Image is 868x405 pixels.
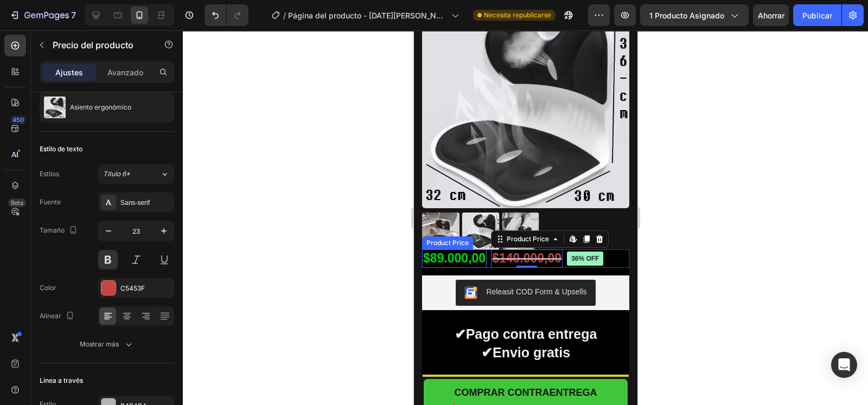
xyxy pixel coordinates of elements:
[288,11,443,31] font: Página del producto - [DATE][PERSON_NAME] 23:14:18
[12,116,24,124] font: 450
[120,199,150,207] font: Sans-serif
[44,97,66,118] img: imagen de característica del producto
[40,198,61,206] font: Fuente
[120,284,145,292] font: C5453F
[283,11,286,20] font: /
[753,4,789,26] button: Ahorrar
[758,11,784,20] font: Ahorrar
[40,226,65,234] font: Tamaño
[71,10,76,21] font: 7
[103,170,130,178] font: Título 6*
[40,312,61,320] font: Alinear
[802,11,832,20] font: Publicar
[40,335,174,354] button: Mostrar más
[484,11,551,19] font: Necesita republicarse
[80,340,119,348] font: Mostrar más
[40,145,82,153] font: Estilo de texto
[70,103,131,111] font: Asiento ergonómico
[4,4,81,26] button: 7
[35,373,44,381] span: 🔥
[649,11,724,20] font: 1 producto asignado
[53,38,145,52] p: Precio del producto
[40,170,59,178] font: Estilos
[831,352,857,378] div: Abrir Intercom Messenger
[40,284,56,292] font: Color
[53,40,133,50] font: Precio del producto
[98,164,174,184] button: Título 6*
[44,374,189,381] span: 480 Vendidos - !Solo 20 Unidades Disponibles¡
[793,4,841,26] button: Publicar
[11,199,23,207] font: Beta
[414,30,637,405] iframe: Área de diseño
[640,4,749,26] button: 1 producto asignado
[40,376,83,384] font: Línea a través
[107,68,143,77] font: Avanzado
[55,68,83,77] font: Ajustes
[205,4,248,26] div: Deshacer/Rehacer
